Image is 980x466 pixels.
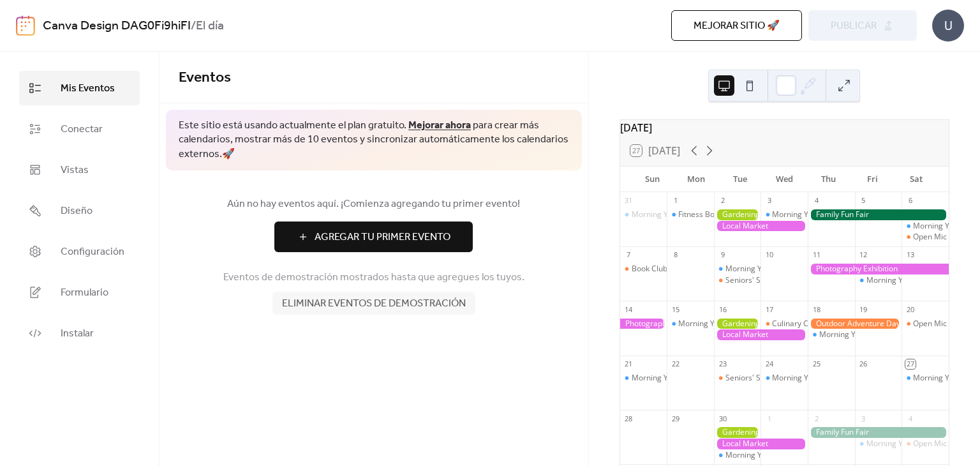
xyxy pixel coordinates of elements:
[902,319,949,329] div: Open Mic Night
[620,120,949,135] div: [DATE]
[859,250,868,260] div: 12
[632,373,700,384] div: Morning Yoga Bliss
[812,250,821,260] div: 11
[61,285,108,301] span: Formulario
[714,221,808,232] div: Local Market
[61,244,124,260] span: Configuración
[718,196,727,206] div: 2
[808,264,949,274] div: Photography Exhibition
[866,275,935,286] div: Morning Yoga Bliss
[624,359,634,369] div: 21
[19,71,140,105] a: Mis Eventos
[905,196,915,206] div: 6
[43,14,191,38] a: Canva Design DAG0Fi9hiFI
[667,209,714,220] div: Fitness Bootcamp
[761,373,808,384] div: Morning Yoga Bliss
[19,193,140,228] a: Diseño
[718,167,762,192] div: Tue
[61,122,103,137] span: Conectar
[855,439,902,449] div: Morning Yoga Bliss
[905,359,915,369] div: 27
[850,167,895,192] div: Fri
[725,264,794,274] div: Morning Yoga Bliss
[913,439,968,449] div: Open Mic Night
[671,10,802,41] button: Mejorar sitio 🚀
[620,264,667,274] div: Book Club Gathering
[859,304,868,314] div: 19
[714,209,761,220] div: Gardening Workshop
[16,15,35,36] img: logo
[179,197,569,212] span: Aún no hay eventos aquí. ¡Comienza agregando tu primer evento!
[764,196,774,206] div: 3
[764,304,774,314] div: 17
[808,319,902,329] div: Outdoor Adventure Day
[808,329,855,340] div: Morning Yoga Bliss
[624,304,634,314] div: 14
[913,232,968,243] div: Open Mic Night
[19,112,140,146] a: Conectar
[902,221,949,232] div: Morning Yoga Bliss
[902,232,949,243] div: Open Mic Night
[223,270,524,285] span: Eventos de demostración mostrados hasta que agregues los tuyos.
[714,373,761,384] div: Seniors' Social Tea
[61,163,89,178] span: Vistas
[274,222,473,252] button: Agregar Tu Primer Evento
[179,119,569,162] span: Este sitio está usando actualmente el plan gratuito. para crear más calendarios, mostrar más de 1...
[630,167,674,192] div: Sun
[714,275,761,286] div: Seniors' Social Tea
[61,81,115,96] span: Mis Eventos
[632,209,700,220] div: Morning Yoga Bliss
[714,329,808,340] div: Local Market
[19,316,140,350] a: Instalar
[905,414,915,423] div: 4
[764,414,774,423] div: 1
[932,10,964,41] div: U
[61,204,93,219] span: Diseño
[819,329,887,340] div: Morning Yoga Bliss
[913,319,968,329] div: Open Mic Night
[772,319,853,329] div: Culinary Cooking Class
[895,167,939,192] div: Sat
[859,196,868,206] div: 5
[718,250,727,260] div: 9
[632,264,705,274] div: Book Club Gathering
[714,264,761,274] div: Morning Yoga Bliss
[905,304,915,314] div: 20
[859,414,868,423] div: 3
[808,209,949,220] div: Family Fun Fair
[902,373,949,384] div: Morning Yoga Bliss
[678,209,741,220] div: Fitness Bootcamp
[196,14,224,38] b: El día
[624,414,634,423] div: 28
[620,209,667,220] div: Morning Yoga Bliss
[762,167,806,192] div: Wed
[714,450,761,461] div: Morning Yoga Bliss
[812,304,821,314] div: 18
[812,414,821,423] div: 2
[315,230,450,245] span: Agregar Tu Primer Evento
[624,196,634,206] div: 31
[761,209,808,220] div: Morning Yoga Bliss
[764,250,774,260] div: 10
[671,414,680,423] div: 29
[725,450,794,461] div: Morning Yoga Bliss
[674,167,718,192] div: Mon
[620,373,667,384] div: Morning Yoga Bliss
[772,209,840,220] div: Morning Yoga Bliss
[714,439,808,449] div: Local Market
[718,304,727,314] div: 16
[408,116,471,135] a: Mejorar ahora
[671,196,680,206] div: 1
[761,319,808,329] div: Culinary Cooking Class
[678,319,746,329] div: Morning Yoga Bliss
[19,153,140,187] a: Vistas
[714,427,761,438] div: Gardening Workshop
[812,359,821,369] div: 25
[714,319,761,329] div: Gardening Workshop
[718,414,727,423] div: 30
[812,196,821,206] div: 4
[859,359,868,369] div: 26
[764,359,774,369] div: 24
[806,167,850,192] div: Thu
[620,319,667,329] div: Photography Exhibition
